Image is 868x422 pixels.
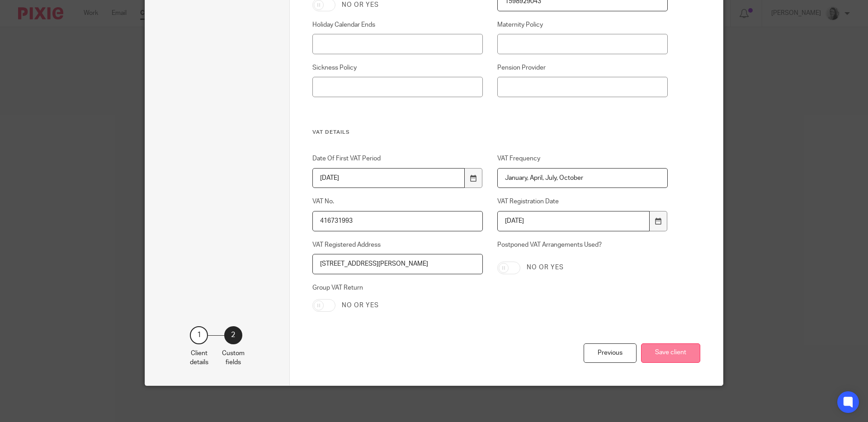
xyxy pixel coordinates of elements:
label: Group VAT Return [312,283,483,292]
label: VAT Registered Address [312,240,483,249]
div: Previous [584,343,637,363]
label: Date Of First VAT Period [312,154,483,163]
input: YYYY-MM-DD [497,211,650,231]
label: VAT No. [312,197,483,206]
p: Client details [190,349,208,367]
label: No or yes [527,263,564,272]
p: Custom fields [222,349,245,367]
label: No or yes [342,301,379,310]
label: No or yes [342,0,379,9]
div: 1 [190,326,208,344]
label: VAT Registration Date [497,197,668,206]
label: Holiday Calendar Ends [312,20,483,29]
label: Postponed VAT Arrangements Used? [497,240,668,255]
label: VAT Frequency [497,154,668,163]
button: Save client [641,343,700,363]
div: 2 [224,326,242,344]
label: Sickness Policy [312,63,483,72]
h3: VAT Details [312,129,668,136]
label: Pension Provider [497,63,668,72]
input: YYYY-MM-DD [312,168,465,188]
label: Maternity Policy [497,20,668,29]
